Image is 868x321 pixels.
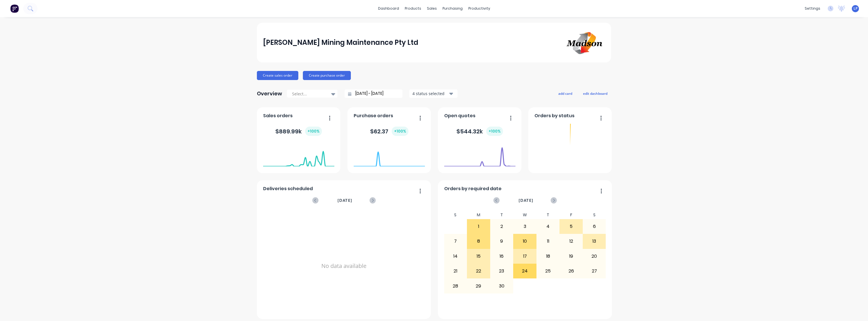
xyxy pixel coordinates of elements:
[513,249,536,263] div: 17
[583,234,606,248] div: 13
[519,197,533,203] span: [DATE]
[583,211,606,219] div: S
[555,90,576,97] button: add card
[579,90,611,97] button: edit dashboard
[444,279,467,293] div: 28
[490,264,513,278] div: 23
[537,219,559,234] div: 4
[337,197,352,203] span: [DATE]
[513,234,536,248] div: 10
[444,249,467,263] div: 14
[392,127,408,136] div: + 100 %
[467,234,490,248] div: 8
[456,127,503,136] div: $ 544.32k
[375,4,402,13] a: dashboard
[444,211,467,219] div: S
[565,30,605,56] img: Madson Mining Maintenance Pty Ltd
[10,4,19,13] img: Factory
[402,4,424,13] div: products
[513,264,536,278] div: 24
[275,127,322,136] div: $ 889.99k
[490,279,513,293] div: 30
[263,37,418,48] div: [PERSON_NAME] Mining Maintenance Pty Ltd
[305,127,322,136] div: + 100 %
[560,264,582,278] div: 26
[513,211,536,219] div: W
[534,112,575,119] span: Orders by status
[486,127,503,136] div: + 100 %
[583,264,606,278] div: 27
[257,88,282,99] div: Overview
[513,219,536,234] div: 3
[370,127,408,136] div: $ 62.37
[263,112,293,119] span: Sales orders
[583,219,606,234] div: 6
[467,219,490,234] div: 1
[560,234,582,248] div: 12
[424,4,440,13] div: sales
[444,234,467,248] div: 7
[583,249,606,263] div: 20
[444,264,467,278] div: 21
[537,234,559,248] div: 11
[537,264,559,278] div: 25
[559,211,583,219] div: F
[263,211,425,321] div: No data available
[412,91,448,96] div: 4 status selected
[467,211,490,219] div: M
[440,4,466,13] div: purchasing
[490,219,513,234] div: 2
[490,234,513,248] div: 9
[802,4,823,13] div: settings
[354,112,393,119] span: Purchase orders
[257,71,298,80] button: Create sales order
[854,6,857,11] span: LP
[537,249,559,263] div: 18
[444,185,502,192] span: Orders by required date
[444,112,475,119] span: Open quotes
[466,4,493,13] div: productivity
[409,89,458,98] button: 4 status selected
[560,219,582,234] div: 5
[467,249,490,263] div: 15
[467,264,490,278] div: 22
[536,211,560,219] div: T
[467,279,490,293] div: 29
[303,71,351,80] button: Create purchase order
[490,249,513,263] div: 16
[560,249,582,263] div: 19
[490,211,513,219] div: T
